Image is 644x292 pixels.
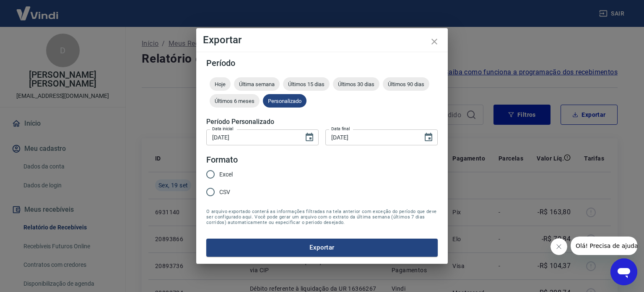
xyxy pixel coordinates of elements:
span: Excel [219,170,233,179]
div: Hoje [210,77,231,91]
label: Data inicial [212,126,234,132]
button: close [424,32,444,52]
button: Exportar [206,239,438,256]
div: Personalizado [263,94,306,108]
span: CSV [219,188,230,197]
input: DD/MM/YYYY [206,129,298,145]
h4: Exportar [203,35,441,45]
span: Últimos 15 dias [283,81,330,87]
div: Última semana [234,77,280,91]
button: Choose date, selected date is 19 de set de 2025 [420,129,437,146]
iframe: Mensagem da empresa [571,237,637,255]
h5: Período [206,59,438,67]
label: Data final [331,126,350,132]
span: O arquivo exportado conterá as informações filtradas na tela anterior com exceção do período que ... [206,209,438,225]
button: Choose date, selected date is 18 de set de 2025 [301,129,318,146]
input: DD/MM/YYYY [325,129,417,145]
span: Hoje [210,81,231,87]
div: Últimos 90 dias [383,77,429,91]
span: Última semana [234,81,280,87]
div: Últimos 30 dias [333,77,379,91]
h5: Período Personalizado [206,118,438,126]
iframe: Botão para abrir a janela de mensagens [610,258,637,285]
iframe: Fechar mensagem [551,238,567,255]
legend: Formato [206,154,238,166]
div: Últimos 6 meses [210,94,260,108]
span: Personalizado [263,98,306,104]
div: Últimos 15 dias [283,77,330,91]
span: Últimos 6 meses [210,98,260,104]
span: Últimos 90 dias [383,81,429,87]
span: Olá! Precisa de ajuda? [5,6,70,13]
span: Últimos 30 dias [333,81,379,87]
